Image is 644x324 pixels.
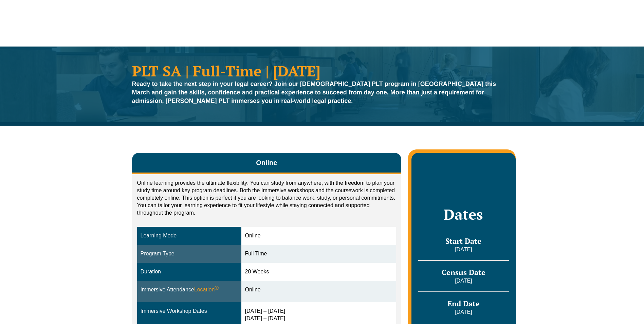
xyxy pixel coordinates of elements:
div: Learning Mode [141,232,238,240]
div: Full Time [245,250,393,258]
div: Program Type [141,250,238,258]
p: [DATE] [418,246,509,253]
p: Online learning provides the ultimate flexibility: You can study from anywhere, with the freedom ... [137,179,397,217]
span: Start Date [445,236,481,246]
div: Immersive Attendance [141,286,238,294]
strong: Ready to take the next step in your legal career? Join our [DEMOGRAPHIC_DATA] PLT program in [GEO... [132,80,496,104]
div: Online [245,232,393,240]
div: Online [245,286,393,294]
div: Duration [141,268,238,276]
div: 20 Weeks [245,268,393,276]
h1: PLT SA | Full-Time | [DATE] [132,64,512,78]
span: Census Date [442,267,485,277]
span: Location [194,286,219,294]
div: Immersive Workshop Dates [141,307,238,315]
p: [DATE] [418,308,509,316]
span: Online [256,158,277,167]
h2: Dates [418,206,509,223]
p: [DATE] [418,277,509,285]
span: End Date [447,299,480,308]
sup: ⓘ [215,286,219,290]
